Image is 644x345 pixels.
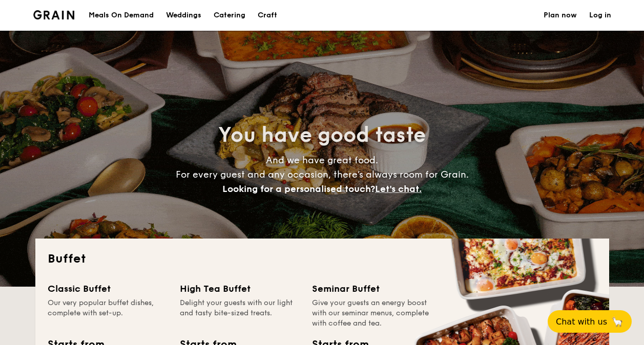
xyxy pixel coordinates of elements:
[312,282,432,296] div: Seminar Buffet
[176,155,469,195] span: And we have great food. For every guest and any occasion, there’s always room for Grain.
[48,251,597,267] h2: Buffet
[48,298,168,329] div: Our very popular buffet dishes, complete with set-up.
[548,310,632,333] button: Chat with us🦙
[180,282,300,296] div: High Tea Buffet
[180,298,300,329] div: Delight your guests with our light and tasty bite-sized treats.
[33,10,75,19] img: Grain
[556,317,607,327] span: Chat with us
[48,282,168,296] div: Classic Buffet
[312,298,432,329] div: Give your guests an energy boost with our seminar menus, complete with coffee and tea.
[375,183,422,195] span: Let's chat.
[222,183,375,195] span: Looking for a personalised touch?
[611,316,624,328] span: 🦙
[218,123,426,147] span: You have good taste
[33,10,75,19] a: Logotype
